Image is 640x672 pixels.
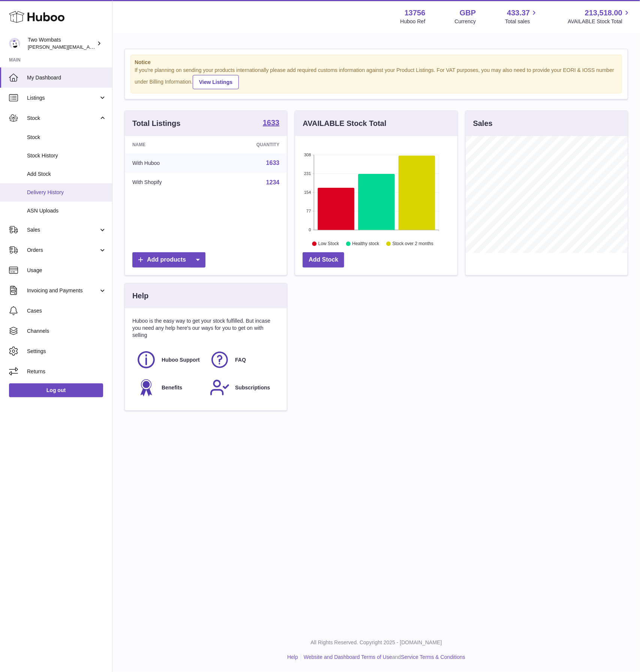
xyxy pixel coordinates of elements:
span: ASN Uploads [27,207,106,214]
span: Stock [27,115,99,122]
span: AVAILABLE Stock Total [568,18,631,25]
span: Listings [27,94,99,102]
h3: Sales [473,118,493,129]
text: Stock over 2 months [393,241,433,246]
img: alan@twowombats.com [9,38,20,49]
a: 1234 [266,179,280,186]
span: Total sales [505,18,538,25]
span: Delivery History [27,189,106,196]
span: [PERSON_NAME][EMAIL_ADDRESS][DOMAIN_NAME] [28,44,150,50]
text: 308 [304,153,311,157]
span: Settings [27,348,106,355]
span: FAQ [235,356,246,364]
text: 0 [309,227,311,232]
span: Cases [27,307,106,314]
span: Returns [27,368,106,375]
a: FAQ [210,350,276,370]
div: Two Wombats [28,36,95,51]
th: Quantity [212,136,287,153]
a: Website and Dashboard Terms of Use [304,654,392,660]
strong: Notice [135,59,618,66]
text: 154 [304,190,311,195]
a: 1633 [266,160,280,166]
a: 433.37 Total sales [505,8,538,25]
span: Orders [27,247,99,254]
a: 1633 [263,119,280,128]
text: 77 [307,209,311,213]
span: 213,518.00 [585,8,622,18]
li: and [301,654,465,661]
p: Huboo is the easy way to get your stock fulfilled. But incase you need any help here's our ways f... [132,317,279,339]
a: Benefits [136,377,202,398]
strong: 1633 [263,119,280,126]
div: Huboo Ref [400,18,426,25]
div: Currency [455,18,476,25]
h3: Total Listings [132,118,181,129]
span: Channels [27,328,106,335]
h3: AVAILABLE Stock Total [303,118,386,129]
a: Service Terms & Conditions [401,654,465,660]
span: Stock History [27,152,106,159]
a: View Listings [193,75,239,89]
text: Low Stock [318,241,339,246]
span: Subscriptions [235,384,270,391]
td: With Huboo [125,153,212,173]
a: Log out [9,383,103,397]
span: Benefits [162,384,182,391]
a: Subscriptions [210,377,276,398]
a: Huboo Support [136,350,202,370]
text: 231 [304,171,311,176]
span: Sales [27,226,99,233]
span: Usage [27,267,106,274]
a: Add products [132,252,205,268]
td: With Shopify [125,173,212,192]
p: All Rights Reserved. Copyright 2025 - [DOMAIN_NAME] [118,639,634,646]
h3: Help [132,291,148,301]
text: Healthy stock [352,241,380,246]
span: Huboo Support [162,356,200,364]
span: Add Stock [27,171,106,178]
th: Name [125,136,212,153]
span: Invoicing and Payments [27,287,99,294]
a: Help [287,654,298,660]
a: Add Stock [303,252,344,268]
div: If you're planning on sending your products internationally please add required customs informati... [135,67,618,89]
span: Stock [27,134,106,141]
strong: 13756 [405,8,426,18]
strong: GBP [460,8,476,18]
a: 213,518.00 AVAILABLE Stock Total [568,8,631,25]
span: 433.37 [507,8,530,18]
span: My Dashboard [27,74,106,81]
